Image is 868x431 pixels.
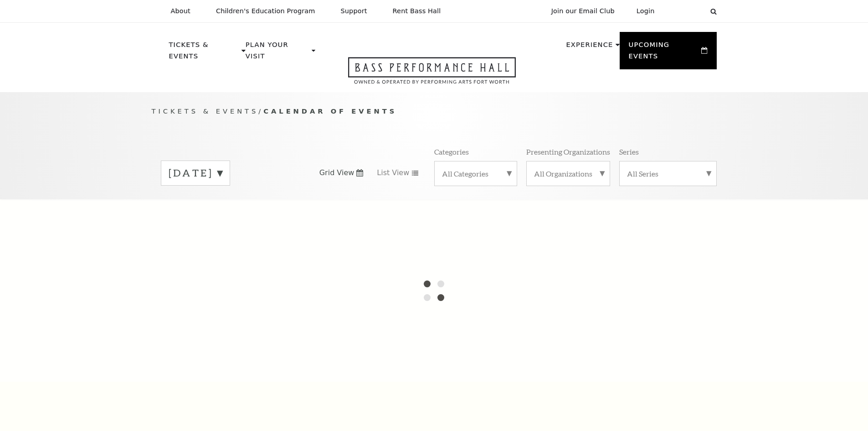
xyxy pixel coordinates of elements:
[152,107,259,115] span: Tickets & Events
[434,147,469,156] p: Categories
[169,39,240,67] p: Tickets & Events
[246,39,309,67] p: Plan Your Visit
[619,147,639,156] p: Series
[263,107,397,115] span: Calendar of Events
[341,7,367,15] p: Support
[377,168,409,178] span: List View
[526,147,610,156] p: Presenting Organizations
[442,169,509,178] label: All Categories
[216,7,315,15] p: Children's Education Program
[566,39,613,56] p: Experience
[629,39,699,67] p: Upcoming Events
[627,169,709,178] label: All Series
[169,166,222,180] label: [DATE]
[534,169,602,178] label: All Organizations
[319,168,354,178] span: Grid View
[152,106,717,117] p: /
[393,7,441,15] p: Rent Bass Hall
[171,7,190,15] p: About
[669,7,702,16] select: Select:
